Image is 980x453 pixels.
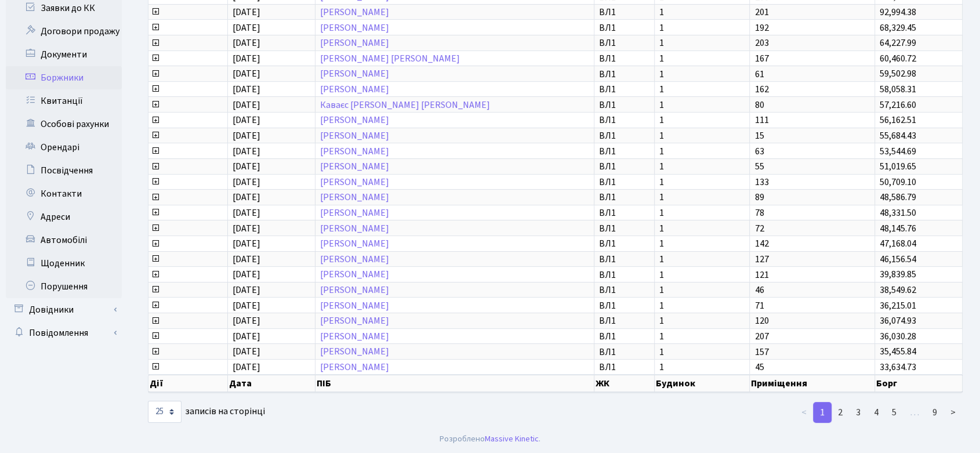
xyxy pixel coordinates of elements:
[233,83,260,96] span: [DATE]
[233,253,260,266] span: [DATE]
[754,23,870,32] span: 192
[880,314,916,327] span: 36,074.93
[754,316,870,325] span: 120
[320,176,389,189] a: [PERSON_NAME]
[754,285,870,295] span: 46
[655,375,750,392] th: Будинок
[599,332,649,341] span: ВЛ1
[599,85,649,94] span: ВЛ1
[943,402,963,423] a: >
[659,177,745,187] span: 1
[599,255,649,264] span: ВЛ1
[315,375,594,392] th: ПІБ
[659,147,745,156] span: 1
[659,131,745,140] span: 1
[754,38,870,48] span: 203
[659,285,745,295] span: 1
[599,70,649,79] span: ВЛ1
[233,346,260,358] span: [DATE]
[233,114,260,126] span: [DATE]
[754,85,870,94] span: 162
[594,375,655,392] th: ЖК
[880,68,916,81] span: 59,502.98
[599,131,649,140] span: ВЛ1
[754,363,870,372] span: 45
[320,330,389,343] a: [PERSON_NAME]
[599,208,649,218] span: ВЛ1
[320,299,389,312] a: [PERSON_NAME]
[320,314,389,327] a: [PERSON_NAME]
[233,314,260,327] span: [DATE]
[599,239,649,248] span: ВЛ1
[754,177,870,187] span: 133
[754,208,870,218] span: 78
[880,99,916,111] span: 57,216.60
[320,6,389,19] a: [PERSON_NAME]
[599,224,649,233] span: ВЛ1
[880,191,916,204] span: 48,586.79
[6,182,122,205] a: Контакти
[320,114,389,126] a: [PERSON_NAME]
[880,52,916,65] span: 60,460.72
[880,299,916,312] span: 36,215.01
[880,269,916,281] span: 39,839.85
[754,332,870,341] span: 207
[233,160,260,173] span: [DATE]
[599,8,649,17] span: ВЛ1
[233,269,260,281] span: [DATE]
[599,270,649,280] span: ВЛ1
[320,253,389,266] a: [PERSON_NAME]
[320,361,389,374] a: [PERSON_NAME]
[6,321,122,345] a: Повідомлення
[6,43,122,66] a: Документи
[849,402,868,423] a: 3
[6,113,122,136] a: Особові рахунки
[599,115,649,125] span: ВЛ1
[880,21,916,34] span: 68,329.45
[659,301,745,310] span: 1
[659,100,745,110] span: 1
[599,100,649,110] span: ВЛ1
[599,162,649,171] span: ВЛ1
[659,23,745,32] span: 1
[880,237,916,250] span: 47,168.04
[6,205,122,229] a: Адреси
[320,129,389,142] a: [PERSON_NAME]
[875,375,963,392] th: Борг
[6,20,122,43] a: Договори продажу
[6,66,122,89] a: Боржники
[754,100,870,110] span: 80
[659,8,745,17] span: 1
[750,375,875,392] th: Приміщення
[659,332,745,341] span: 1
[880,253,916,266] span: 46,156.54
[659,208,745,218] span: 1
[659,115,745,125] span: 1
[233,52,260,65] span: [DATE]
[233,237,260,250] span: [DATE]
[659,239,745,248] span: 1
[6,159,122,182] a: Посвідчення
[320,37,389,49] a: [PERSON_NAME]
[148,401,182,423] select: записів на сторінці
[754,54,870,63] span: 167
[228,375,315,392] th: Дата
[485,433,539,445] a: Massive Kinetic
[599,193,649,202] span: ВЛ1
[925,402,944,423] a: 9
[233,145,260,158] span: [DATE]
[233,68,260,81] span: [DATE]
[320,284,389,296] a: [PERSON_NAME]
[320,269,389,281] a: [PERSON_NAME]
[320,145,389,158] a: [PERSON_NAME]
[754,115,870,125] span: 111
[599,147,649,156] span: ВЛ1
[320,206,389,219] a: [PERSON_NAME]
[6,136,122,159] a: Орендарі
[6,275,122,298] a: Порушення
[880,346,916,358] span: 35,455.84
[659,193,745,202] span: 1
[6,229,122,252] a: Автомобілі
[659,270,745,280] span: 1
[754,147,870,156] span: 63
